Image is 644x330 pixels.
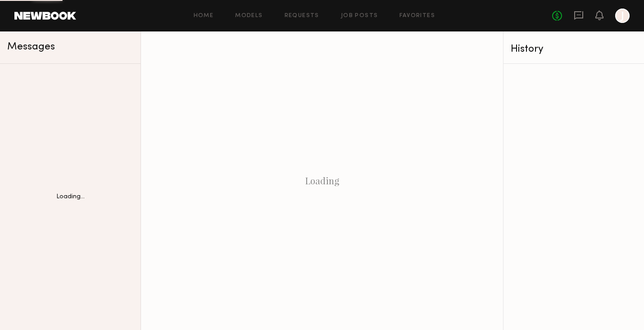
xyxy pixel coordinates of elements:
a: Home [194,13,214,19]
div: History [511,44,637,54]
a: J [615,9,630,23]
div: Loading... [56,194,85,200]
a: Requests [285,13,319,19]
div: Loading [141,31,503,330]
span: Messages [7,42,55,52]
a: Job Posts [341,13,378,19]
a: Models [235,13,263,19]
a: Favorites [399,13,435,19]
